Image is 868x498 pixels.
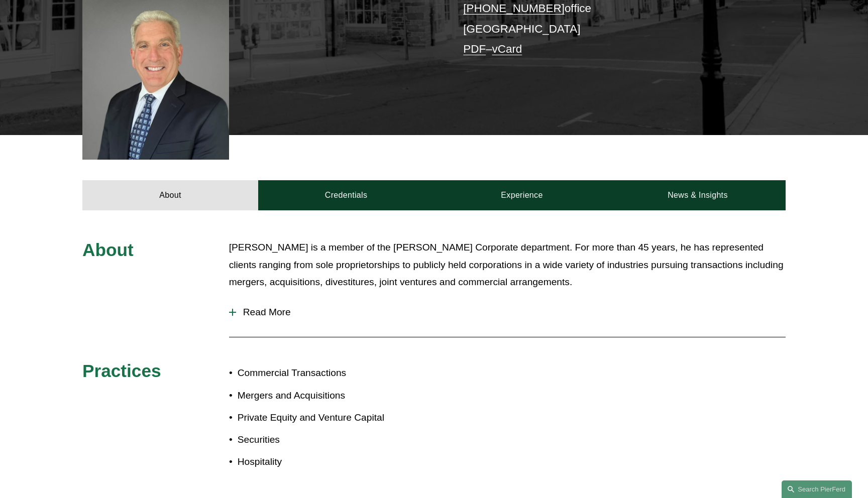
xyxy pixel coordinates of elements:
button: Read More [229,299,786,325]
span: Read More [236,307,786,318]
a: Experience [434,180,610,210]
p: Commercial Transactions [238,364,434,382]
span: Practices [82,361,161,381]
p: Mergers and Acquisitions [238,387,434,405]
p: [PERSON_NAME] is a member of the [PERSON_NAME] Corporate department. For more than 45 years, he h... [229,239,786,291]
a: vCard [492,43,522,55]
a: [PHONE_NUMBER] [463,2,565,15]
a: Credentials [258,180,434,210]
a: About [82,180,258,210]
p: Hospitality [238,453,434,471]
span: About [82,240,134,260]
a: Search this site [782,480,852,498]
p: Private Equity and Venture Capital [238,409,434,427]
a: News & Insights [610,180,786,210]
a: PDF [463,43,486,55]
p: Securities [238,431,434,449]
